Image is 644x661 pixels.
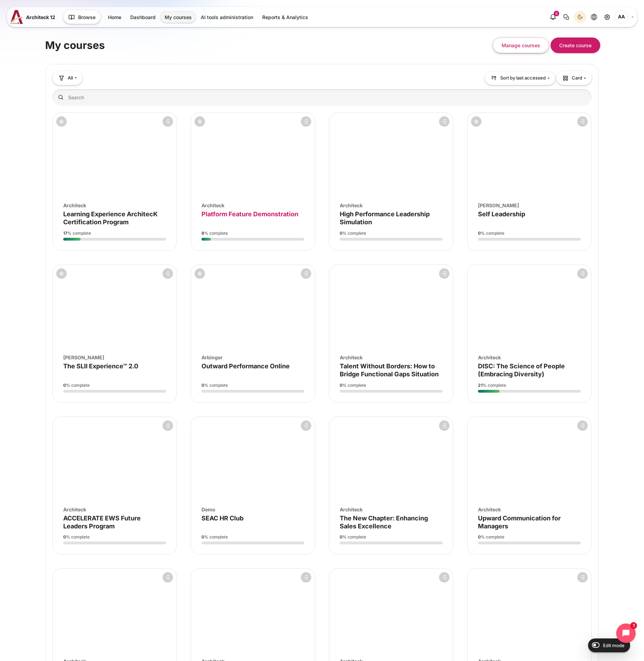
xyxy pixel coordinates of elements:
div: % complete [478,534,581,540]
strong: 0 [340,534,342,539]
button: Create course [551,37,600,53]
button: Light Mode Dark Mode [574,11,586,23]
a: The SLII Experience™ 2.0 [63,362,138,370]
a: My courses [160,11,196,23]
div: Show notification window with 9 new notifications [547,11,559,23]
button: Sorting drop-down menu [485,72,555,85]
span: Architeck Admin [614,10,628,24]
input: Search [52,89,592,106]
div: Dark Mode [575,12,585,22]
button: There are 0 unread conversations [560,11,572,23]
a: ACCELERATE EWS Future Leaders Program [63,514,141,530]
div: [PERSON_NAME] [63,354,166,361]
button: Manage courses [493,37,549,53]
strong: 17 [63,231,67,236]
span: Card [562,75,582,82]
div: % complete [201,534,304,540]
strong: 0 [201,383,204,388]
a: Learning Experience ArchitecK Certification Program [63,210,158,226]
span: Sort by last accessed [500,75,546,82]
strong: 0 [478,231,481,236]
div: Architeck [478,506,581,513]
a: Self Leadership [478,210,525,218]
div: % complete [201,382,304,388]
a: Upward Communication for Managers [478,514,561,530]
div: % complete [340,230,443,236]
div: % complete [478,382,581,388]
button: Browse [63,10,101,24]
a: SEAC HR Club [201,514,243,522]
strong: 0 [478,534,481,539]
span: Browse [78,14,96,21]
button: Grouping drop-down menu [52,71,82,85]
div: Course overview controls [52,71,592,107]
strong: 0 [340,383,342,388]
div: Architeck [340,506,443,513]
a: The New Chapter: Enhancing Sales Excellence [340,514,428,530]
div: Architeck [201,202,304,209]
strong: 9 [201,231,204,236]
img: A12 [10,10,23,24]
a: AI tools administration [197,11,257,23]
strong: 0 [201,534,204,539]
div: Arbinger [201,354,304,361]
div: Architeck [63,202,166,209]
div: % complete [63,534,166,540]
div: % complete [478,230,581,236]
button: Display drop-down menu [556,71,592,85]
a: DISC: The Science of People (Embracing Diversity) [478,362,565,378]
strong: 0 [340,231,342,236]
strong: 0 [63,383,66,388]
div: % complete [340,534,443,540]
div: Demo [201,506,304,513]
a: Outward Performance Online [201,362,290,370]
button: Languages [588,11,600,23]
div: % complete [63,382,166,388]
a: High Performance Leadership Simulation [340,210,430,226]
div: % complete [63,230,166,236]
div: % complete [340,382,443,388]
div: Architeck [340,202,443,209]
div: Architeck [478,354,581,361]
strong: 0 [63,534,66,539]
a: Platform Feature Demonstration [201,210,298,218]
span: Edit mode [603,643,625,648]
a: Talent Without Borders: How to Bridge Functional Gaps Situation [340,362,439,378]
div: [PERSON_NAME] [478,202,581,209]
div: Architeck [340,354,443,361]
a: User menu [614,10,634,24]
a: Reports & Analytics [258,11,312,23]
strong: 21 [478,383,482,388]
a: Dashboard [126,11,160,23]
a: A12 A12 Architeck 12 [10,10,58,24]
div: Architeck [63,506,166,513]
a: Site administration [601,11,613,23]
h1: My courses [45,39,105,52]
div: % complete [201,230,304,236]
span: All [68,75,73,82]
div: 9 [554,11,559,16]
a: Home [104,11,125,23]
span: Architeck 12 [26,14,55,21]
